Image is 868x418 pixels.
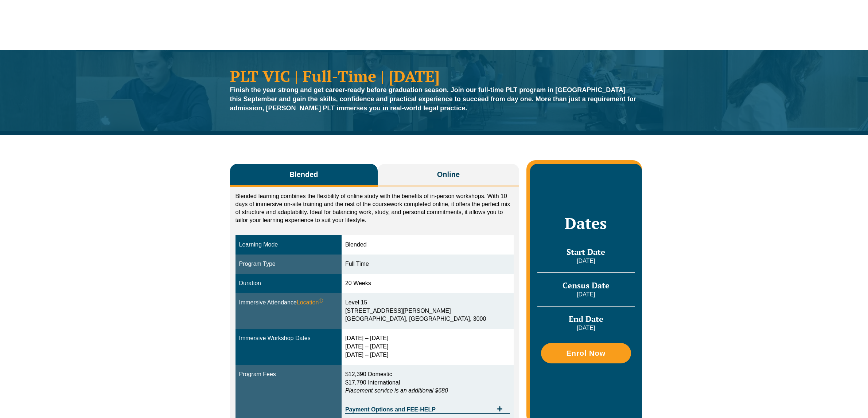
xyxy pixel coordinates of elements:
[230,68,638,84] h1: PLT VIC | Full-Time | [DATE]
[537,257,634,265] p: [DATE]
[345,279,510,288] div: 20 Weeks
[319,298,323,303] sup: ⓘ
[569,313,603,324] span: End Date
[239,299,338,307] div: Immersive Attendance
[345,379,400,386] span: $17,790 International
[437,169,460,180] span: Online
[567,247,605,257] span: Start Date
[345,407,493,413] span: Payment Options and FEE-HELP
[239,370,338,379] div: Program Fees
[289,169,318,180] span: Blended
[537,324,634,332] p: [DATE]
[345,334,510,359] div: [DATE] – [DATE] [DATE] – [DATE] [DATE] – [DATE]
[345,260,510,268] div: Full Time
[345,387,448,394] em: Placement service is an additional $680
[230,86,636,112] strong: Finish the year strong and get career-ready before graduation season. Join our full-time PLT prog...
[345,371,392,377] span: $12,390 Domestic
[239,260,338,268] div: Program Type
[566,350,606,357] span: Enrol Now
[239,241,338,249] div: Learning Mode
[345,299,510,324] div: Level 15 [STREET_ADDRESS][PERSON_NAME] [GEOGRAPHIC_DATA], [GEOGRAPHIC_DATA], 3000
[297,299,323,307] span: Location
[239,334,338,343] div: Immersive Workshop Dates
[236,192,514,224] p: Blended learning combines the flexibility of online study with the benefits of in-person workshop...
[537,291,634,299] p: [DATE]
[345,241,510,249] div: Blended
[563,280,610,291] span: Census Date
[541,343,631,363] a: Enrol Now
[239,279,338,288] div: Duration
[537,214,634,232] h2: Dates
